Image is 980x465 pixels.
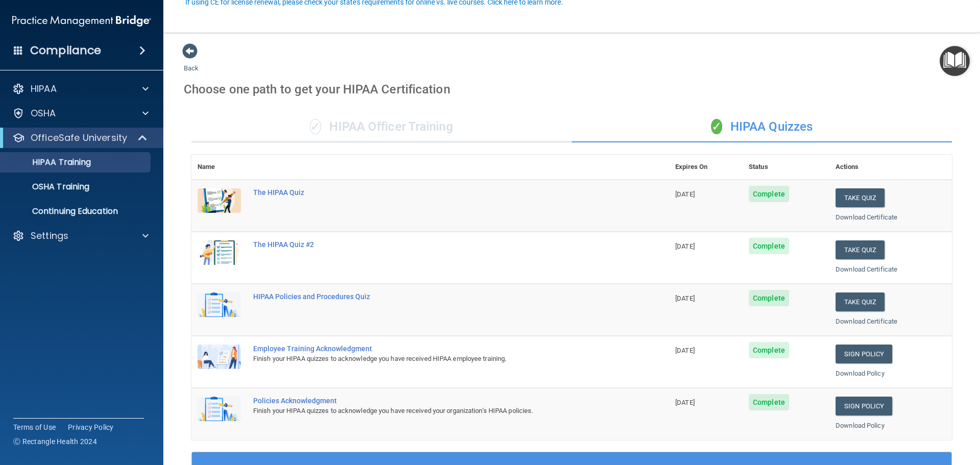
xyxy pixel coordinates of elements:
p: OfficeSafe University [31,132,127,144]
a: OSHA [12,107,149,119]
span: [DATE] [675,190,695,198]
p: HIPAA [31,83,57,95]
button: Take Quiz [836,240,885,259]
th: Expires On [669,155,743,180]
div: The HIPAA Quiz #2 [253,240,618,249]
th: Actions [829,155,952,180]
div: HIPAA Quizzes [572,112,952,142]
a: OfficeSafe University [12,132,148,144]
p: Settings [31,230,68,242]
a: Settings [12,230,149,242]
th: Status [743,155,829,180]
a: Download Policy [836,422,885,429]
span: Ⓒ Rectangle Health 2024 [13,436,97,447]
button: Take Quiz [836,188,885,207]
span: [DATE] [675,399,695,406]
a: HIPAA [12,83,149,95]
p: HIPAA Training [7,157,91,167]
div: The HIPAA Quiz [253,188,618,197]
div: HIPAA Policies and Procedures Quiz [253,292,618,301]
span: [DATE] [675,242,695,250]
p: Continuing Education [7,206,146,216]
button: Take Quiz [836,292,885,311]
h4: Compliance [30,43,101,58]
span: ✓ [711,119,722,134]
th: Name [191,155,247,180]
div: Employee Training Acknowledgment [253,345,618,353]
div: Finish your HIPAA quizzes to acknowledge you have received your organization’s HIPAA policies. [253,405,618,417]
a: Sign Policy [836,397,892,415]
a: Download Certificate [836,265,897,273]
p: OSHA [31,107,56,119]
div: Choose one path to get your HIPAA Certification [184,75,960,104]
span: Complete [749,238,789,254]
a: Sign Policy [836,345,892,363]
img: PMB logo [12,11,151,31]
a: Terms of Use [13,422,56,432]
div: Finish your HIPAA quizzes to acknowledge you have received HIPAA employee training. [253,353,618,365]
p: OSHA Training [7,182,89,192]
a: Privacy Policy [68,422,114,432]
a: Download Certificate [836,213,897,221]
button: Open Resource Center [940,46,970,76]
a: Back [184,52,199,72]
div: HIPAA Officer Training [191,112,572,142]
a: Download Policy [836,370,885,377]
span: Complete [749,342,789,358]
span: Complete [749,394,789,410]
div: Policies Acknowledgment [253,397,618,405]
span: Complete [749,290,789,306]
span: [DATE] [675,295,695,302]
span: ✓ [310,119,321,134]
a: Download Certificate [836,317,897,325]
span: [DATE] [675,347,695,354]
span: Complete [749,186,789,202]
